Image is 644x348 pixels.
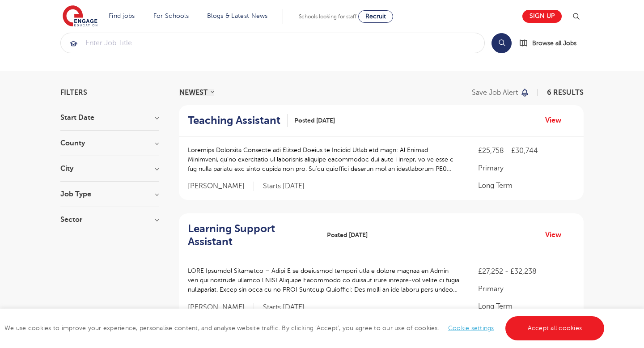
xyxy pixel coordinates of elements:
[545,229,568,241] a: View
[153,13,189,19] a: For Schools
[60,191,159,198] h3: Job Type
[365,13,386,20] span: Recruit
[4,325,606,331] span: We use cookies to improve your experience, personalise content, and analyse website traffic. By c...
[61,33,484,53] input: Submit
[545,115,568,126] a: View
[63,5,97,28] img: Engage Education
[60,140,159,147] h3: County
[478,284,575,294] p: Primary
[448,325,494,331] a: Cookie settings
[188,114,280,127] h2: Teaching Assistant
[60,216,159,223] h3: Sector
[188,266,460,294] p: LORE Ipsumdol Sitametco – Adipi E se doeiusmod tempori utla e dolore magnaa en Admin ven qui nost...
[327,230,368,240] span: Posted [DATE]
[299,13,356,20] span: Schools looking for staff
[532,38,576,48] span: Browse all Jobs
[491,33,512,53] button: Search
[188,145,460,174] p: Loremips Dolorsita Consecte adi Elitsed Doeius te Incidid Utlab etd magn: Al Enimad Minimveni, qu...
[207,13,268,19] a: Blogs & Latest News
[188,222,320,248] a: Learning Support Assistant
[478,266,575,277] p: £27,252 - £32,238
[472,89,518,96] p: Save job alert
[478,301,575,312] p: Long Term
[478,145,575,156] p: £25,758 - £30,744
[60,114,159,121] h3: Start Date
[263,303,305,312] p: Starts [DATE]
[60,33,485,53] div: Submit
[522,10,562,23] a: Sign up
[472,89,530,96] button: Save job alert
[358,10,393,23] a: Recruit
[60,165,159,172] h3: City
[478,163,575,174] p: Primary
[547,89,584,97] span: 6 RESULTS
[109,13,135,19] a: Find jobs
[519,38,584,48] a: Browse all Jobs
[188,222,313,248] h2: Learning Support Assistant
[263,182,305,191] p: Starts [DATE]
[188,114,288,127] a: Teaching Assistant
[505,316,605,340] a: Accept all cookies
[294,116,335,125] span: Posted [DATE]
[478,180,575,191] p: Long Term
[60,89,87,96] span: Filters
[188,182,254,191] span: [PERSON_NAME]
[188,303,254,312] span: [PERSON_NAME]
